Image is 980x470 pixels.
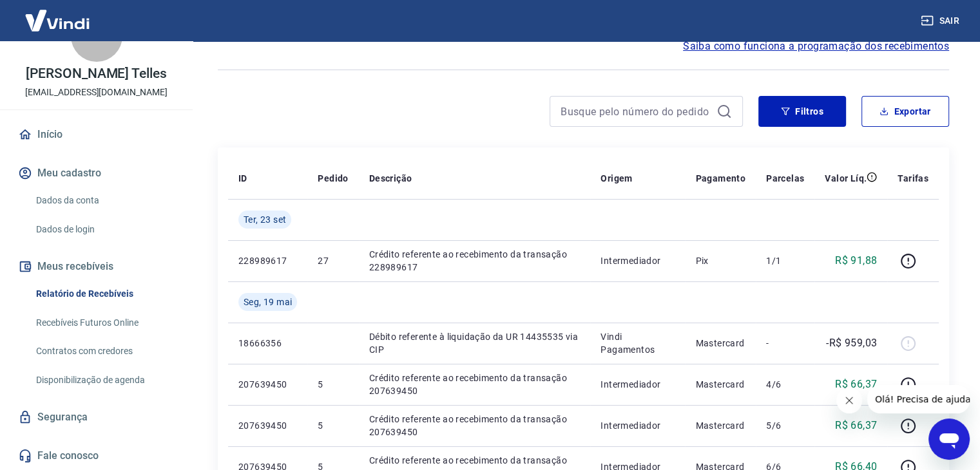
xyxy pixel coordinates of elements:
p: 18666356 [238,337,297,350]
span: Ter, 23 set [244,213,286,226]
p: - [766,337,804,350]
p: Intermediador [600,378,675,391]
iframe: Mensagem da empresa [867,385,970,413]
p: R$ 66,37 [835,418,877,433]
iframe: Botão para abrir a janela de mensagens [928,418,970,460]
a: Fale conosco [15,442,177,470]
p: Intermediador [600,254,675,267]
p: Crédito referente ao recebimento da transação 207639450 [369,371,580,397]
p: Intermediador [600,419,675,432]
p: Pix [695,254,745,267]
a: Saiba como funciona a programação dos recebimentos [683,39,949,54]
p: 4/6 [766,378,804,391]
p: -R$ 959,03 [826,335,877,351]
p: Mastercard [695,378,745,391]
p: 5 [318,378,348,391]
p: 5 [318,419,348,432]
p: Origem [600,172,632,185]
a: Disponibilização de agenda [31,367,177,393]
p: Débito referente à liquidação da UR 14435535 via CIP [369,330,580,356]
a: Relatório de Recebíveis [31,281,177,307]
a: Recebíveis Futuros Online [31,310,177,336]
p: 228989617 [238,254,297,267]
input: Busque pelo número do pedido [561,102,711,121]
button: Filtros [758,96,846,127]
button: Exportar [861,96,949,127]
p: R$ 91,88 [835,253,877,268]
a: Dados da conta [31,187,177,214]
p: R$ 66,37 [835,377,877,392]
button: Meus recebíveis [15,252,177,281]
p: Crédito referente ao recebimento da transação 228989617 [369,248,580,274]
a: Contratos com credores [31,338,177,364]
button: Meu cadastro [15,159,177,187]
p: 5/6 [766,419,804,432]
p: ID [238,172,247,185]
p: [PERSON_NAME] Telles [26,67,167,80]
p: Tarifas [898,172,928,185]
iframe: Fechar mensagem [836,388,862,413]
a: Início [15,120,177,149]
p: Pedido [318,172,348,185]
p: Parcelas [766,172,804,185]
p: Vindi Pagamentos [600,330,675,356]
p: Crédito referente ao recebimento da transação 207639450 [369,413,580,438]
button: Sair [918,9,965,33]
p: 1/1 [766,254,804,267]
p: Descrição [369,172,412,185]
a: Segurança [15,403,177,431]
p: Pagamento [695,172,745,185]
p: Mastercard [695,419,745,432]
span: Seg, 19 mai [244,296,292,308]
p: Valor Líq. [825,172,867,185]
span: Olá! Precisa de ajuda? [8,9,108,19]
p: 207639450 [238,419,297,432]
img: Vindi [15,1,99,40]
p: 27 [318,254,348,267]
p: 207639450 [238,378,297,391]
p: [EMAIL_ADDRESS][DOMAIN_NAME] [25,86,168,99]
p: Mastercard [695,337,745,350]
a: Dados de login [31,216,177,243]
